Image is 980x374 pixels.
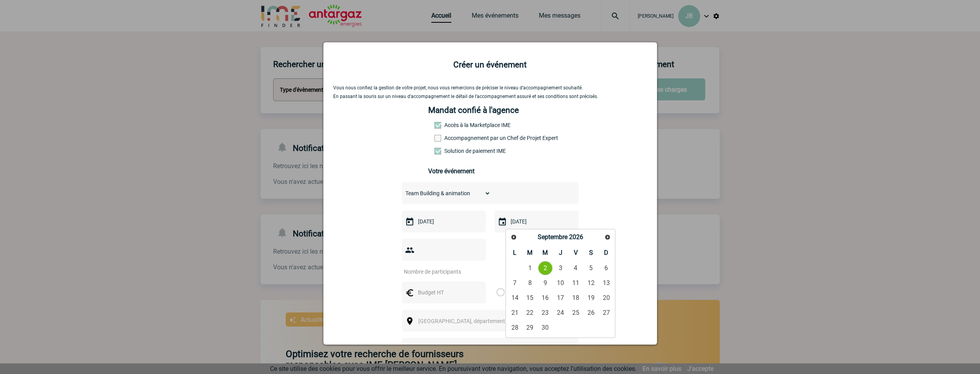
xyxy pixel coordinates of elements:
a: 7 [507,276,522,290]
a: 19 [584,291,598,305]
p: Vous nous confiez la gestion de votre projet, nous vous remercions de préciser le niveau d’accomp... [333,85,647,91]
a: 23 [538,306,553,320]
h2: Créer un événement [333,60,647,69]
a: 11 [569,276,583,290]
a: 2 [538,261,553,275]
p: En passant la souris sur un niveau d’accompagnement le détail de l’accompagnement assuré et ses c... [333,94,647,99]
a: 1 [523,261,537,275]
input: Budget HT [416,287,470,298]
span: 2026 [569,233,583,241]
a: 13 [599,276,613,290]
span: Dimanche [604,249,608,256]
span: Mardi [527,249,533,256]
a: 24 [553,306,568,320]
span: [GEOGRAPHIC_DATA], département, région... [418,318,527,324]
a: 29 [523,321,537,335]
a: Précédent [508,231,519,243]
a: 18 [569,291,583,305]
input: Date de fin [509,216,563,227]
label: Conformité aux process achat client, Prise en charge de la facturation, Mutualisation de plusieur... [434,148,469,154]
a: 21 [507,306,522,320]
a: 28 [507,321,522,335]
span: Vendredi [574,249,578,256]
span: Samedi [589,249,593,256]
a: 30 [538,321,553,335]
a: 17 [553,291,568,305]
span: Suivant [604,234,611,240]
span: Précédent [511,234,517,240]
span: Mercredi [542,249,548,256]
a: 22 [523,306,537,320]
a: 27 [599,306,613,320]
a: 20 [599,291,613,305]
h3: Votre événement [428,167,552,175]
input: Nom de l'événement [402,344,558,354]
a: 9 [538,276,553,290]
input: Date de début [416,216,470,227]
a: 25 [569,306,583,320]
a: 4 [569,261,583,275]
a: 15 [523,291,537,305]
a: 26 [584,306,598,320]
a: 14 [507,291,522,305]
a: Suivant [602,231,613,243]
input: Nombre de participants [402,267,476,277]
a: 8 [523,276,537,290]
span: Septembre [538,233,568,241]
a: 3 [553,261,568,275]
label: Accès à la Marketplace IME [434,122,469,128]
h4: Mandat confié à l'agence [428,105,519,115]
a: 5 [584,261,598,275]
a: 16 [538,291,553,305]
span: Jeudi [559,249,562,256]
a: 10 [553,276,568,290]
a: 12 [584,276,598,290]
span: Lundi [513,249,516,256]
label: Par personne [496,281,505,303]
a: 6 [599,261,613,275]
label: Prestation payante [434,135,469,141]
